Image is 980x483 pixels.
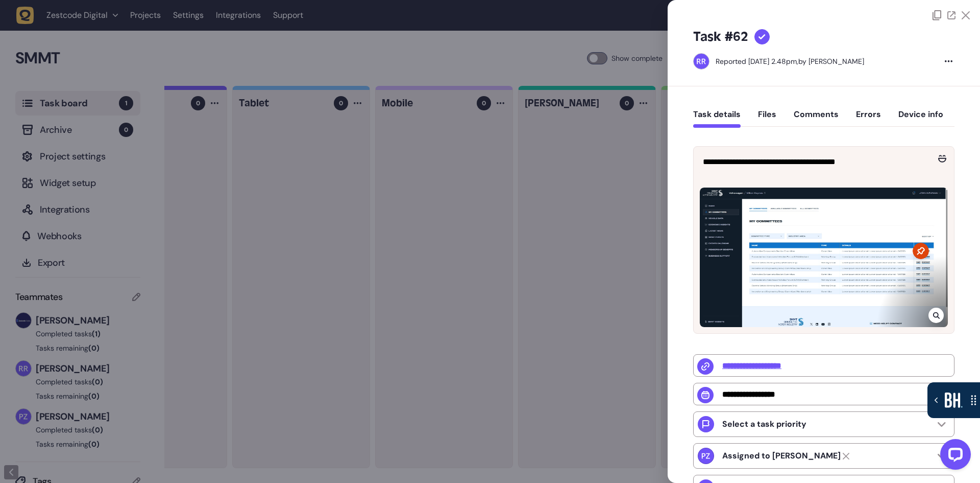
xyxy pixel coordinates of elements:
div: Reported [DATE] 2.48pm, [716,57,798,66]
button: Errors [856,109,881,128]
img: Riki-leigh Robinson [694,54,709,69]
p: Select a task priority [722,419,806,429]
button: Task details [693,109,741,128]
div: by [PERSON_NAME] [716,56,864,66]
button: Device info [898,109,943,128]
button: Comments [794,109,839,128]
h5: Task #62 [693,29,748,45]
iframe: LiveChat chat widget [932,435,975,478]
button: Files [758,109,776,128]
strong: Paris Zisis [722,451,841,461]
